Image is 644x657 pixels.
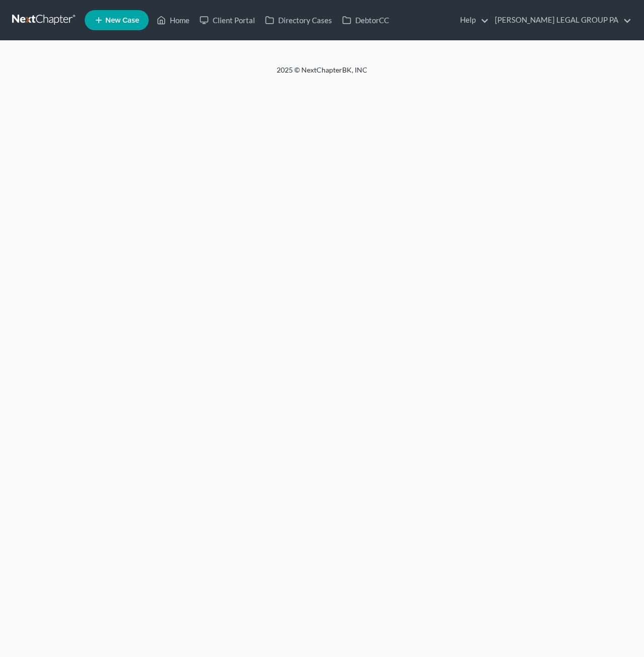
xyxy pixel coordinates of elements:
new-legal-case-button: New Case [85,10,149,30]
a: Directory Cases [260,11,337,29]
a: Help [455,11,489,29]
div: 2025 © NextChapterBK, INC [35,65,609,83]
a: Client Portal [195,11,260,29]
a: Home [152,11,195,29]
a: DebtorCC [337,11,394,29]
a: [PERSON_NAME] LEGAL GROUP PA [490,11,631,29]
